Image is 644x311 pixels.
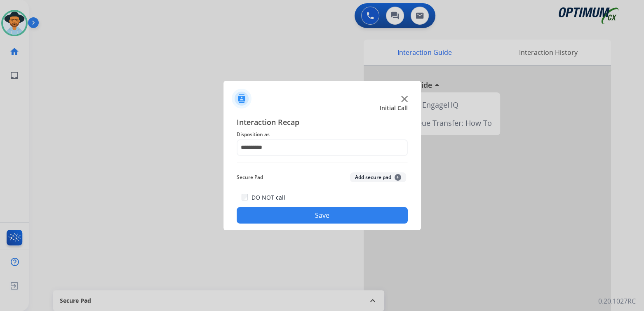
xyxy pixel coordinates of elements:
[395,174,401,181] span: +
[380,104,408,112] span: Initial Call
[237,172,263,182] span: Secure Pad
[350,172,406,182] button: Add secure pad+
[237,207,408,224] button: Save
[598,296,636,306] p: 0.20.1027RC
[232,89,251,108] img: contactIcon
[237,163,408,163] img: contact-recap-line.svg
[237,130,408,139] span: Disposition as
[251,193,285,202] label: DO NOT call
[237,116,408,130] span: Interaction Recap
